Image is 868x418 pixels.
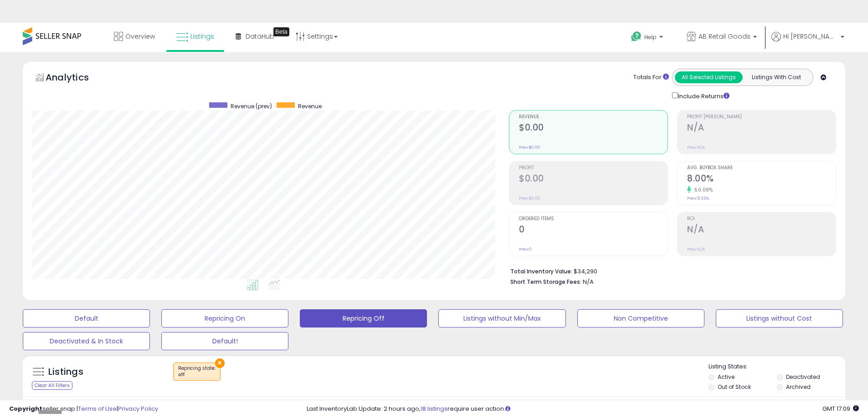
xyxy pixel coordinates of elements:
span: Profit [PERSON_NAME] [687,115,836,120]
span: Ordered Items [519,217,668,222]
small: Prev: 5.33% [687,196,709,201]
span: Hi [PERSON_NAME] [783,32,838,41]
span: Revenue [298,102,322,110]
h2: N/A [687,122,836,135]
h5: Listings [48,366,83,378]
small: Prev: N/A [687,247,705,252]
i: Get Help [631,31,642,42]
button: Default [23,309,150,327]
span: N/A [583,277,594,286]
a: 18 listings [421,404,447,413]
a: Hi [PERSON_NAME] [771,32,844,52]
label: Archived [786,383,811,391]
span: ROI [687,217,836,222]
div: seller snap | | [9,405,158,413]
label: Out of Stock [718,383,751,391]
button: × [215,358,225,368]
button: Listings without Min/Max [438,309,565,327]
div: Last InventoryLab Update: 2 hours ago, require user action. [307,405,859,413]
div: Totals For [633,73,669,82]
p: Listing States: [709,363,845,371]
span: Avg. Buybox Share [687,166,836,171]
small: Prev: $0.00 [519,145,540,150]
span: Revenue [519,115,668,120]
li: $34,290 [510,265,829,276]
b: Short Term Storage Fees: [510,278,581,286]
button: Repricing On [161,309,288,327]
h2: $0.00 [519,173,668,186]
span: AB Retail Goods [699,32,750,41]
button: Default! [161,332,288,350]
span: Profit [519,166,668,171]
label: Deactivated [786,373,820,381]
a: Listings [169,23,221,50]
small: Prev: $0.00 [519,196,540,201]
div: Tooltip anchor [273,27,289,36]
h2: $0.00 [519,122,668,135]
span: 2025-10-13 17:09 GMT [822,404,859,413]
span: Repricing state : [178,365,216,378]
small: Prev: N/A [687,145,705,150]
h2: 8.00% [687,173,836,186]
a: Help [624,24,672,52]
span: Help [644,33,657,41]
strong: Copyright [9,404,42,413]
span: Listings [190,32,214,41]
button: Deactivated & In Stock [23,332,150,350]
a: Overview [107,23,162,50]
span: DataHub [246,32,274,41]
button: Listings With Cost [742,71,810,83]
a: DataHub [229,23,281,50]
a: Settings [289,23,344,50]
h2: 0 [519,224,668,237]
div: Include Returns [665,91,740,101]
h2: N/A [687,224,836,237]
div: Clear All Filters [32,381,72,390]
small: Prev: 0 [519,247,532,252]
span: Revenue (prev) [231,102,272,110]
button: All Selected Listings [675,71,743,83]
small: 50.09% [691,186,713,193]
span: Overview [125,32,155,41]
button: Repricing Off [300,309,427,327]
h5: Analytics [46,71,107,86]
a: AB Retail Goods [680,23,764,52]
b: Total Inventory Value: [510,267,572,275]
div: off [178,372,216,378]
button: Listings without Cost [716,309,843,327]
button: Non Competitive [577,309,704,327]
label: Active [718,373,734,381]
